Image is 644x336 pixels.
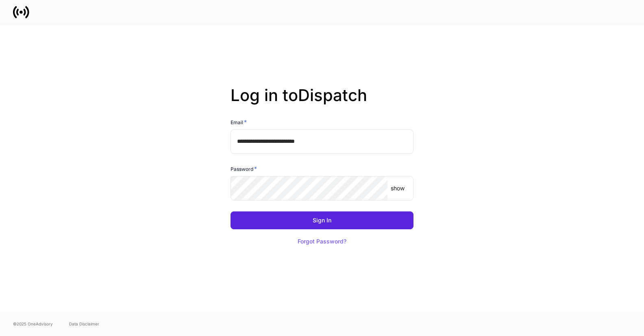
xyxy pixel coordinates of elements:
[298,239,346,244] div: Forgot Password?
[231,165,257,173] h6: Password
[391,184,405,192] p: show
[231,211,413,229] button: Sign In
[231,118,247,126] h6: Email
[231,86,413,118] h2: Log in to Dispatch
[313,218,331,223] div: Sign In
[287,233,357,250] button: Forgot Password?
[69,321,99,327] a: Data Disclaimer
[13,321,53,327] span: © 2025 OneAdvisory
